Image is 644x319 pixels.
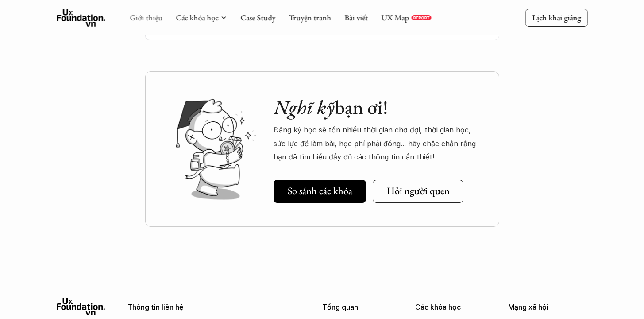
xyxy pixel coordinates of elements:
[289,12,331,23] a: Truyện tranh
[130,12,162,23] a: Giới thiệu
[344,12,368,23] a: Bài viết
[127,303,300,311] p: Thông tin liên hệ
[411,15,431,20] a: REPORT
[373,180,463,203] a: Hỏi người quen
[532,12,581,23] p: Lịch khai giảng
[381,12,409,23] a: UX Map
[240,12,275,23] a: Case Study
[274,94,335,120] em: Nghĩ kỹ
[415,303,495,311] p: Các khóa học
[274,96,482,119] h2: bạn ơi!
[322,303,402,311] p: Tổng quan
[508,303,588,311] p: Mạng xã hội
[274,180,366,203] a: So sánh các khóa
[413,15,429,20] p: REPORT
[288,185,352,197] h5: So sánh các khóa
[274,123,482,163] p: Đăng ký học sẽ tốn nhiều thời gian chờ đợi, thời gian học, sức lực để làm bài, học phí phải đóng....
[525,9,588,26] a: Lịch khai giảng
[387,185,450,197] h5: Hỏi người quen
[176,12,218,23] a: Các khóa học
